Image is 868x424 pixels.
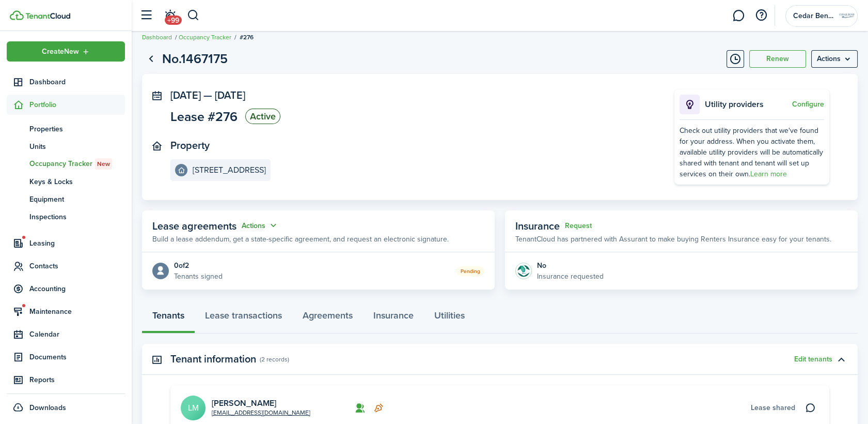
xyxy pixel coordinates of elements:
[195,302,292,334] a: Lease transactions
[29,176,125,187] span: Keys & Locks
[260,355,289,364] panel-main-subtitle: (2 records)
[515,218,560,234] span: Insurance
[152,218,236,234] span: Lease agreements
[537,271,604,282] p: Insurance requested
[179,33,231,42] a: Occupancy Tracker
[515,263,532,279] img: Insurance protection
[136,6,156,25] button: Open sidebar
[29,374,125,385] span: Reports
[165,16,182,25] span: +99
[839,8,855,24] img: Cedar Bend Properties
[162,49,228,69] h1: No.1467175
[752,7,770,24] button: Open resource center
[212,397,276,409] a: [PERSON_NAME]
[29,329,125,340] span: Calendar
[7,41,125,62] button: Open menu
[292,302,363,334] a: Agreements
[29,402,66,413] span: Downloads
[537,260,604,271] div: No
[793,12,834,20] span: Cedar Bend Properties
[751,402,795,413] span: Lease shared
[832,351,850,368] button: Toggle accordion
[29,158,125,170] span: Occupancy Tracker
[242,220,279,232] button: Open menu
[7,72,125,92] a: Dashboard
[10,10,24,20] img: TenantCloud
[7,155,125,173] a: Occupancy TrackerNew
[174,260,223,271] div: 0 of 2
[7,190,125,208] a: Equipment
[170,87,201,103] span: [DATE]
[749,50,806,68] button: Renew
[170,110,238,123] span: Lease #276
[193,165,266,175] e-details-info-title: [STREET_ADDRESS]
[727,50,744,68] button: Timeline
[29,283,125,294] span: Accounting
[7,120,125,138] a: Properties
[7,370,125,390] a: Reports
[29,261,125,271] span: Contacts
[29,77,125,87] span: Dashboard
[29,124,125,134] span: Properties
[142,50,160,68] a: Go back
[242,220,279,232] button: Actions
[240,33,254,42] span: #276
[680,125,824,179] div: Check out utility providers that we've found for your address. When you activate them, available ...
[160,3,180,29] a: Notifications
[181,396,206,420] avatar-text: LM
[792,100,824,109] button: Configure
[215,87,245,103] span: [DATE]
[29,211,125,222] span: Inspections
[29,194,125,205] span: Equipment
[174,271,223,282] p: Tenants signed
[794,355,832,364] button: Edit tenants
[203,87,212,103] span: —
[515,234,831,245] p: TenantCloud has partnered with Assurant to make buying Renters Insurance easy for your tenants.
[97,159,110,169] span: New
[152,234,449,245] p: Build a lease addendum, get a state-specific agreement, and request an electronic signature.
[7,138,125,155] a: Units
[42,48,79,55] span: Create New
[811,50,858,68] menu-btn: Actions
[7,208,125,225] a: Inspections
[25,13,70,19] img: TenantCloud
[29,306,125,317] span: Maintenance
[212,408,310,417] a: [EMAIL_ADDRESS][DOMAIN_NAME]
[565,222,592,230] button: Request
[245,109,280,124] status: Active
[7,173,125,190] a: Keys & Locks
[729,3,748,29] a: Messaging
[29,352,125,362] span: Documents
[750,169,787,179] a: Learn more
[363,302,424,334] a: Insurance
[705,98,790,111] p: Utility providers
[424,302,475,334] a: Utilities
[170,140,210,152] panel-main-title: Property
[187,7,200,24] button: Search
[456,266,484,276] status: Pending
[29,141,125,152] span: Units
[811,50,858,68] button: Open menu
[29,238,125,249] span: Leasing
[29,99,125,110] span: Portfolio
[170,353,256,365] panel-main-title: Tenant information
[142,33,172,42] a: Dashboard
